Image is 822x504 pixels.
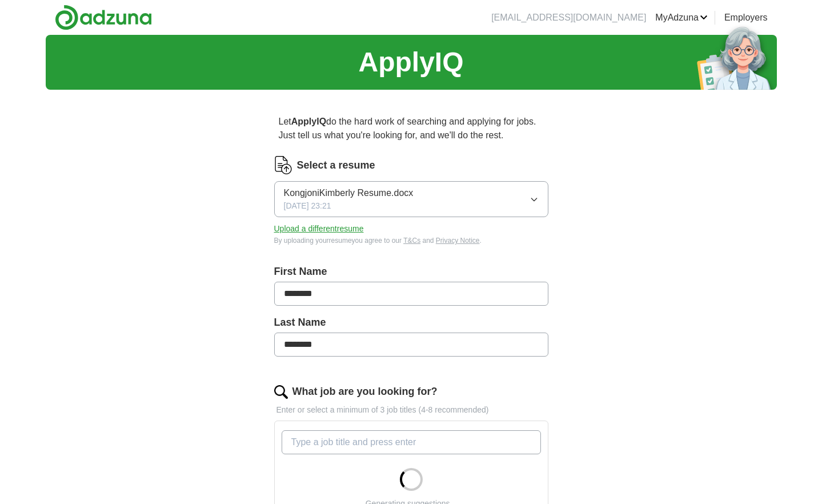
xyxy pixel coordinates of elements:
label: What job are you looking for? [292,384,438,399]
a: Privacy Notice [436,237,480,245]
img: CV Icon [274,156,292,174]
li: [EMAIL_ADDRESS][DOMAIN_NAME] [491,11,646,25]
button: Upload a differentresume [274,223,364,235]
label: Select a resume [297,158,375,173]
a: Employers [724,11,768,25]
img: Adzuna logo [55,5,152,30]
input: Type a job title and press enter [282,430,541,454]
strong: ApplyIQ [291,117,326,126]
img: search.png [274,385,288,399]
a: MyAdzuna [655,11,708,25]
span: [DATE] 23:21 [284,200,331,212]
span: KongjoniKimberly Resume.docx [284,186,414,200]
div: By uploading your resume you agree to our and . [274,235,548,246]
p: Enter or select a minimum of 3 job titles (4-8 recommended) [274,404,548,416]
label: Last Name [274,315,548,330]
label: First Name [274,264,548,279]
a: T&Cs [403,237,420,245]
p: Let do the hard work of searching and applying for jobs. Just tell us what you're looking for, an... [274,110,548,147]
button: KongjoniKimberly Resume.docx[DATE] 23:21 [274,181,548,217]
h1: ApplyIQ [358,42,463,83]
